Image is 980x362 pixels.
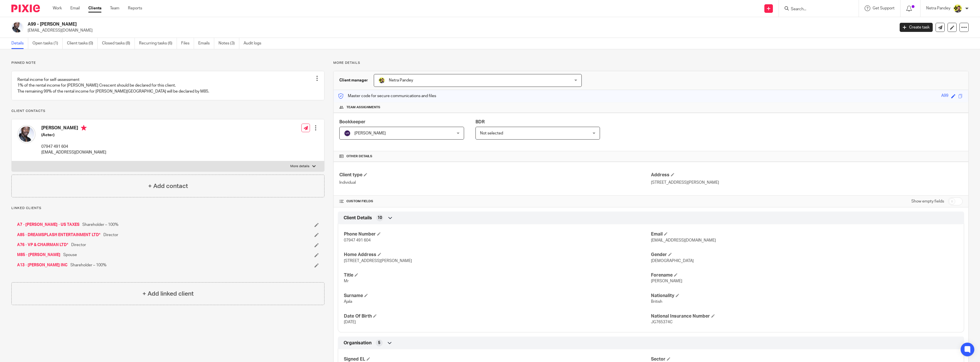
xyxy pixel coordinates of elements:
span: [DEMOGRAPHIC_DATA] [651,259,694,263]
span: [PERSON_NAME] [354,131,386,135]
a: Closed tasks (8) [102,38,135,49]
h4: Surname [344,293,651,299]
a: Team [110,5,119,11]
h4: Gender [651,252,958,258]
h4: Title [344,272,651,278]
a: Create task [900,23,933,32]
span: Ajala [344,300,352,304]
img: David%20Ajala.jpg [17,125,36,143]
a: A76 - VP & CHAIRMAN LTD* [17,242,68,248]
a: M85 - [PERSON_NAME] [17,252,60,258]
h4: Phone Number [344,231,651,237]
p: Netra Pandey [926,5,950,11]
p: Linked clients [11,206,324,210]
a: Notes (3) [219,38,239,49]
span: JG765374C [651,320,673,324]
label: Show empty fields [911,199,944,204]
p: Master code for secure communications and files [338,93,436,99]
a: Emails [198,38,214,49]
p: 07947 491 604 [41,144,106,150]
a: Clients [88,5,101,11]
img: David%20Ajala.jpg [11,21,23,33]
span: 5 [378,340,380,346]
span: Shareholder – 100% [70,262,107,268]
span: [PERSON_NAME] [651,279,682,283]
span: Not selected [480,131,503,135]
h3: Client manager [339,77,368,83]
span: Client Details [344,215,372,221]
span: 07947 491 604 [344,238,371,242]
span: Mr [344,279,349,283]
p: [STREET_ADDRESS][PERSON_NAME] [651,180,963,185]
img: Pixie [11,5,40,12]
h4: Date Of Birth [344,313,651,319]
p: Individual [339,180,651,185]
h4: Nationality [651,293,958,299]
h4: Forename [651,272,958,278]
span: Director [103,232,118,238]
h2: A99 - [PERSON_NAME] [28,21,718,27]
h4: + Add linked client [142,289,194,298]
p: [EMAIL_ADDRESS][DOMAIN_NAME] [41,150,106,155]
a: Open tasks (1) [32,38,63,49]
span: Team assignments [346,105,380,110]
a: Audit logs [244,38,266,49]
span: Netra Pandey [389,78,413,82]
span: Other details [346,154,372,159]
span: 10 [377,215,382,221]
span: Director [71,242,86,248]
span: Get Support [873,6,895,10]
a: A7 - [PERSON_NAME] - US TAXES [17,222,79,228]
a: Details [11,38,28,49]
span: British [651,300,662,304]
a: Client tasks (0) [67,38,98,49]
h4: [PERSON_NAME] [41,125,106,132]
span: Bookkeeper [339,120,366,124]
p: More details [290,164,309,169]
a: Email [70,5,80,11]
a: A85 - DREAMSPLASH ENTERTAINMENT LTD* [17,232,101,238]
h4: Email [651,231,958,237]
img: Netra-New-Starbridge-Yellow.jpg [953,4,962,13]
span: Shareholder – 100% [82,222,119,228]
h4: Address [651,172,963,178]
h4: CUSTOM FIELDS [339,199,651,204]
a: Recurring tasks (6) [139,38,177,49]
i: Primary [81,125,87,131]
p: Pinned note [11,61,324,65]
a: Reports [128,5,142,11]
a: A13 - [PERSON_NAME] INC [17,262,68,268]
input: Search [790,7,842,12]
span: [EMAIL_ADDRESS][DOMAIN_NAME] [651,238,716,242]
p: More details [333,61,969,65]
h4: National Insurance Number [651,313,958,319]
a: Files [181,38,194,49]
div: A99 [941,93,948,99]
span: [DATE] [344,320,356,324]
span: Spouse [63,252,77,258]
h5: (Actor) [41,132,106,138]
img: svg%3E [344,130,351,137]
h4: Home Address [344,252,651,258]
a: Work [53,5,62,11]
p: [EMAIL_ADDRESS][DOMAIN_NAME] [28,28,891,33]
h4: + Add contact [148,182,188,191]
p: Client contacts [11,109,324,113]
span: BDR [475,120,485,124]
img: Netra-New-Starbridge-Yellow.jpg [378,77,385,84]
span: [STREET_ADDRESS][PERSON_NAME] [344,259,412,263]
h4: Client type [339,172,651,178]
span: Organisation [344,340,371,346]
